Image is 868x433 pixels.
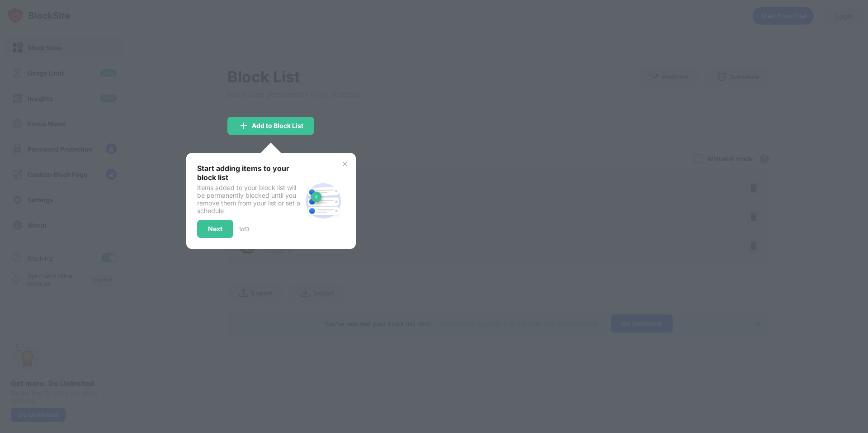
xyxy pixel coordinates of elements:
img: block-site.svg [302,179,345,223]
img: x-button.svg [341,160,349,167]
div: Next [208,225,222,233]
div: Add to Block List [252,122,303,129]
div: Items added to your block list will be permanently blocked until you remove them from your list o... [197,184,302,214]
div: 1 of 3 [239,226,249,233]
div: Start adding items to your block list [197,164,302,182]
